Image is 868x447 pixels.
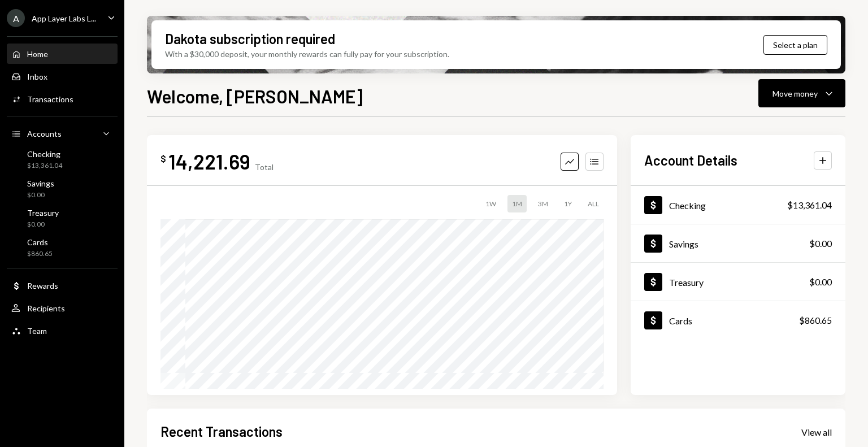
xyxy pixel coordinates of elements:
[631,224,845,262] a: Savings$0.00
[772,88,818,99] div: Move money
[559,195,576,212] div: 1Y
[799,314,832,327] div: $860.65
[7,66,118,86] a: Inbox
[631,263,845,301] a: Treasury$0.00
[7,298,118,318] a: Recipients
[7,175,118,202] a: Savings$0.00
[801,427,832,438] div: View all
[801,426,832,438] a: View all
[27,161,62,171] div: $13,361.04
[27,326,47,336] div: Team
[27,94,73,104] div: Transactions
[160,422,283,441] h2: Recent Transactions
[7,9,25,27] div: A
[27,208,59,218] div: Treasury
[27,220,59,229] div: $0.00
[165,48,449,60] div: With a $30,000 deposit, your monthly rewards can fully pay for your subscription.
[27,179,54,188] div: Savings
[27,190,54,200] div: $0.00
[481,195,501,212] div: 1W
[27,49,48,59] div: Home
[27,129,62,138] div: Accounts
[631,186,845,224] a: Checking$13,361.04
[27,72,47,81] div: Inbox
[758,79,845,107] button: Move money
[7,234,118,261] a: Cards$860.65
[809,275,832,289] div: $0.00
[644,151,737,170] h2: Account Details
[147,85,363,107] h1: Welcome, [PERSON_NAME]
[168,149,250,174] div: 14,221.69
[27,281,58,290] div: Rewards
[27,303,65,313] div: Recipients
[7,275,118,296] a: Rewards
[669,238,698,249] div: Savings
[27,149,62,159] div: Checking
[27,237,53,247] div: Cards
[533,195,553,212] div: 3M
[669,315,692,326] div: Cards
[7,146,118,173] a: Checking$13,361.04
[631,301,845,339] a: Cards$860.65
[7,320,118,341] a: Team
[160,153,166,164] div: $
[583,195,604,212] div: ALL
[7,89,118,109] a: Transactions
[669,200,706,211] div: Checking
[7,205,118,232] a: Treasury$0.00
[763,35,827,55] button: Select a plan
[669,277,704,288] div: Treasury
[7,44,118,64] a: Home
[255,162,274,172] div: Total
[27,249,53,259] div: $860.65
[165,29,335,48] div: Dakota subscription required
[32,14,96,23] div: App Layer Labs L...
[7,123,118,144] a: Accounts
[787,198,832,212] div: $13,361.04
[809,237,832,250] div: $0.00
[507,195,527,212] div: 1M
